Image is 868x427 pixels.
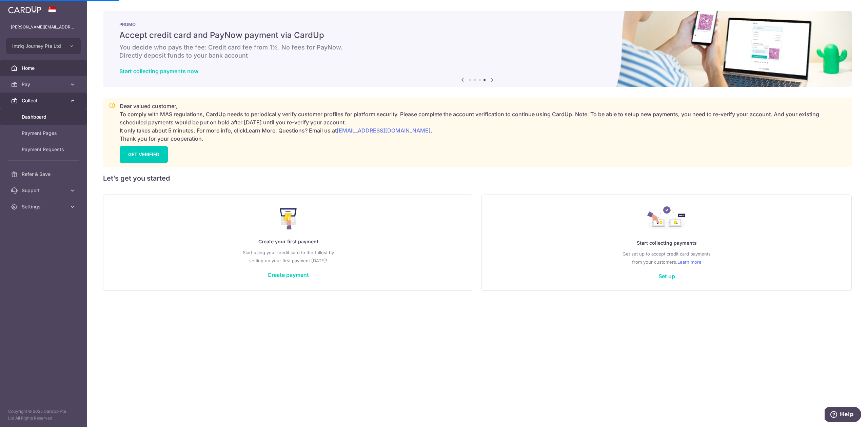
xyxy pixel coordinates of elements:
iframe: Opens a widget where you can find more information [825,407,861,424]
a: Learn More [246,127,275,134]
span: Collect [22,97,66,104]
span: Refer & Save [22,171,66,178]
a: Set up [658,273,675,280]
p: Dear valued customer, To comply with MAS regulations, CardUp needs to periodically verify custome... [120,102,846,143]
span: Payment Pages [22,130,66,137]
h5: Accept credit card and PayNow payment via CardUp [119,30,835,41]
span: Intriq Journey Pte Ltd [12,43,62,49]
a: Start collecting payments now [119,68,198,75]
p: PROMO [119,22,835,27]
p: Create your first payment [117,238,459,246]
img: Collect Payment [647,206,686,231]
p: Start collecting payments [495,239,838,247]
span: Dashboard [22,114,66,120]
a: Create payment [268,271,309,278]
img: Make Payment [280,208,297,229]
span: Home [22,65,66,72]
p: [PERSON_NAME][EMAIL_ADDRESS][DOMAIN_NAME] [11,24,76,30]
span: Payment Requests [22,146,66,153]
h6: You decide who pays the fee: Credit card fee from 1%. No fees for PayNow. Directly deposit funds ... [119,43,835,60]
p: Get set up to accept credit card payments from your customers. [495,250,838,266]
span: Pay [22,81,66,88]
span: Support [22,187,66,194]
button: Intriq Journey Pte Ltd [6,38,81,54]
p: Start using your credit card to the fullest by setting up your first payment [DATE]! [117,248,459,265]
img: paynow Banner [103,11,852,87]
a: [EMAIL_ADDRESS][DOMAIN_NAME] [337,127,431,134]
h5: Let’s get you started [103,173,852,184]
a: Learn more [677,258,702,266]
span: Settings [22,203,66,210]
a: GET VERIFIED [120,146,168,163]
img: CardUp [8,5,41,14]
